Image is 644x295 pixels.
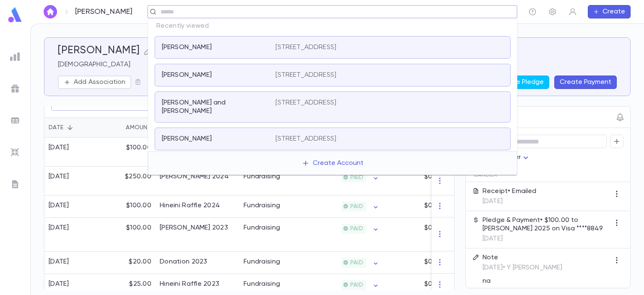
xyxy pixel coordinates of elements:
div: Date [49,117,63,138]
p: $0.00 [424,201,443,210]
div: $100.00 [101,138,156,167]
div: $100.00 [101,196,156,218]
div: Hineini Raffle 2023 [160,280,219,288]
span: PAID [347,203,366,210]
p: [PERSON_NAME] [162,135,212,143]
p: [DEMOGRAPHIC_DATA] [58,60,617,69]
p: [PERSON_NAME] [162,71,212,79]
p: $0.00 [424,224,443,232]
button: Sort [112,121,126,134]
button: Create [588,5,631,18]
img: home_white.a664292cf8c1dea59945f0da9f25487c.svg [45,8,55,15]
div: Donation 2023 [160,258,208,266]
button: Create Pledge [492,76,549,89]
div: $250.00 [101,167,156,196]
p: Add Association [74,78,125,86]
div: Amount [101,117,156,138]
div: $100.00 [101,218,156,252]
p: [DATE] • Y [PERSON_NAME] [483,264,563,272]
span: PAID [347,282,366,288]
div: [DATE] [49,201,69,210]
div: Eretz Yisroel Raffle 2024 [160,172,229,181]
div: Eretz Yisroel Raffle 2023 [160,224,228,232]
span: PAID [347,259,366,266]
p: Receipt • Emailed [483,187,537,196]
div: [DATE] [49,280,69,288]
img: letters_grey.7941b92b52307dd3b8a917253454ce1c.svg [10,179,20,189]
p: $0.00 [424,172,443,181]
p: $0.00 [424,258,443,266]
button: Add Association [58,76,131,89]
div: Fundraising [244,172,280,181]
span: PAID [347,225,366,232]
div: [DATE] [49,258,69,266]
p: [PERSON_NAME] [162,43,212,52]
p: [PERSON_NAME] and [PERSON_NAME] [162,99,266,115]
span: PAID [347,174,366,181]
button: Create Payment [554,76,617,89]
div: Fundraising [244,224,280,232]
div: User [507,149,531,166]
p: [STREET_ADDRESS] [275,71,336,79]
p: Pledge & Payment • $100.00 to [PERSON_NAME] 2025 on Visa ****8849 [483,216,610,233]
img: logo [7,7,23,23]
p: [STREET_ADDRESS] [275,135,336,143]
div: [DATE] [49,224,69,232]
div: [DATE] [49,144,69,152]
div: [DATE] [49,172,69,181]
img: reports_grey.c525e4749d1bce6a11f5fe2a8de1b229.svg [10,52,20,62]
div: Fundraising [244,280,280,288]
p: na [483,277,563,285]
p: [STREET_ADDRESS] [275,99,336,107]
p: Recently viewed [148,18,517,34]
img: batches_grey.339ca447c9d9533ef1741baa751efc33.svg [10,115,20,125]
p: [PERSON_NAME] [75,7,132,16]
div: Hineini Raffle 2024 [160,201,220,210]
img: imports_grey.530a8a0e642e233f2baf0ef88e8c9fcb.svg [10,147,20,157]
p: [DATE] [483,197,537,206]
button: Sort [63,121,77,134]
button: Create Account [295,155,370,171]
div: Amount [126,117,151,138]
div: Fundraising [244,258,280,266]
img: campaigns_grey.99e729a5f7ee94e3726e6486bddda8f1.svg [10,84,20,94]
h5: [PERSON_NAME] [58,44,140,57]
p: Note [483,253,563,262]
div: $20.00 [101,252,156,274]
div: Date [44,117,101,138]
p: [DATE] [483,235,610,243]
div: Fundraising [244,201,280,210]
p: [STREET_ADDRESS] [275,43,336,52]
p: $0.00 [424,280,443,288]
